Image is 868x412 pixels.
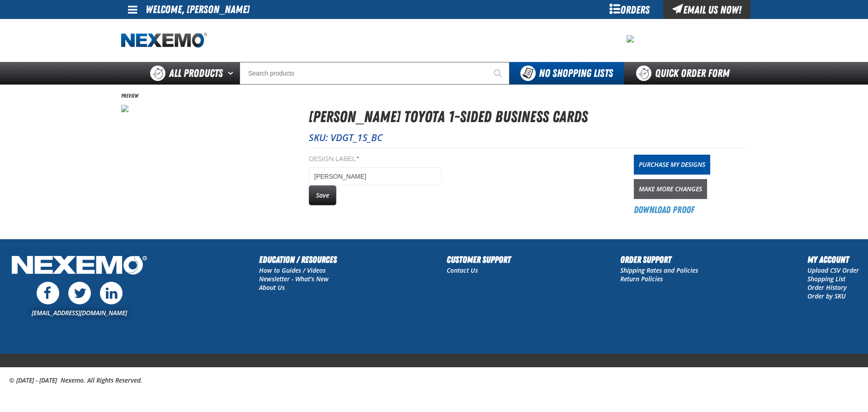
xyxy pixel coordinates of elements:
[807,275,845,283] a: Shopping List
[309,185,336,205] button: Save
[539,67,613,80] span: No Shopping Lists
[225,62,240,85] button: Open All Products pages
[624,62,746,85] a: Quick Order Form
[9,253,150,279] img: Nexemo Logo
[259,266,325,275] a: How to Guides / Videos
[309,131,383,144] span: SKU: VDGT_1S_BC
[121,33,207,48] a: Home
[121,33,207,48] img: Nexemo logo
[447,266,478,275] a: Contact Us
[807,283,847,292] a: Order History
[259,275,329,283] a: Newsletter - What's New
[620,266,698,275] a: Shipping Rates and Policies
[169,65,223,81] span: All Products
[259,283,285,292] a: About Us
[509,62,624,85] button: You do not have available Shopping Lists. Open to Create a New List
[620,275,663,283] a: Return Policies
[259,253,337,266] h2: Education / Resources
[620,253,698,266] h2: Order Support
[807,253,859,266] h2: My Account
[807,292,846,300] a: Order by SKU
[627,35,634,43] img: 2478c7e4e0811ca5ea97a8c95d68d55a.jpeg
[807,266,859,275] a: Upload CSV Order
[634,155,710,175] a: Purchase My Designs
[309,105,747,129] h1: [PERSON_NAME] Toyota 1-sided Business Cards
[32,308,127,317] a: [EMAIL_ADDRESS][DOMAIN_NAME]
[634,179,707,199] a: Make More Changes
[634,204,694,216] a: Download Proof
[121,92,138,99] span: Preview
[309,167,442,185] input: Design Label
[121,105,128,112] img: VDGT_1S_BC-VDGT_1S_BC3.5x2-1747494884-6828a7e511485925722423.jpg
[309,155,442,164] label: Design Label
[447,253,511,266] h2: Customer Support
[240,62,509,85] input: Search
[487,62,509,85] button: Start Searching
